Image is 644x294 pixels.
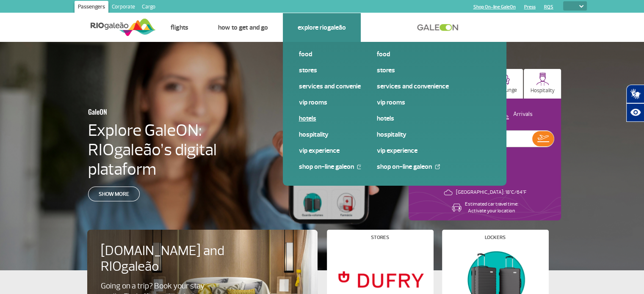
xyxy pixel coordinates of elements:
h3: GaleON [88,103,229,121]
p: [GEOGRAPHIC_DATA]: 18°C/64°F [456,189,526,196]
h4: Explore GaleON: RIOgaleão’s digital plataform [88,121,271,179]
button: Hospitality [524,69,561,99]
a: Services and Convenience [377,82,490,91]
a: RQS [544,4,553,10]
a: VIP Rooms [377,98,490,107]
button: Arrivals [495,109,535,120]
p: Arrivals [513,110,533,118]
a: Hotels [299,114,412,123]
a: Hotels [377,114,490,123]
button: Abrir recursos assistivos. [626,103,644,122]
h4: [DOMAIN_NAME] and RIOgaleão [101,243,235,275]
a: Cargo [138,1,159,14]
a: VIP Experience [377,146,490,155]
h4: Lockers [485,235,506,240]
a: Food [299,49,412,59]
img: hospitality.svg [536,72,549,85]
a: Hospitality [299,130,412,139]
a: Corporate [108,1,138,14]
a: Passengers [75,1,108,14]
a: Show more [88,187,140,201]
a: Shop On-line GaleOn [377,162,490,171]
a: How to get and go [218,23,268,32]
a: Services and Convenience [299,82,412,91]
a: Stores [377,66,490,75]
a: Food [377,49,490,59]
p: Hospitality [531,88,555,94]
a: Stores [299,66,412,75]
a: Hospitality [377,130,490,139]
a: VIP Rooms [299,98,412,107]
a: Press [524,4,536,10]
p: Estimated car travel time: Activate your location [465,201,518,214]
a: Shop On-line GaleOn [473,4,516,10]
img: External Link Icon [435,164,440,169]
a: VIP Experience [299,146,412,155]
a: Flights [171,23,188,32]
div: Plugin de acessibilidade da Hand Talk. [626,85,644,122]
a: Explore RIOgaleão [298,23,346,32]
button: Abrir tradutor de língua de sinais. [626,85,644,103]
a: Contact [376,23,398,32]
a: Shop On-line GaleOn [299,162,412,171]
h4: Stores [371,235,389,240]
img: External Link Icon [357,164,362,169]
